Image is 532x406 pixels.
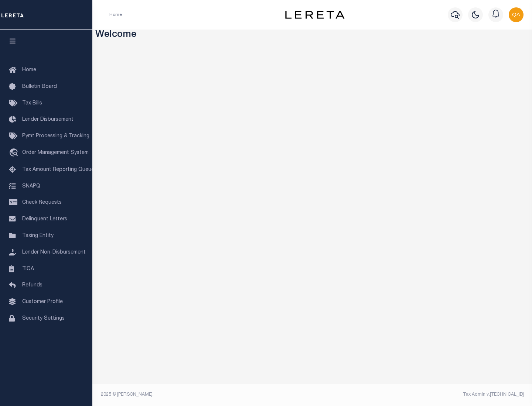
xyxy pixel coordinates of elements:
span: Tax Bills [22,101,42,106]
div: 2025 © [PERSON_NAME]. [95,391,313,398]
div: Tax Admin v.[TECHNICAL_ID] [318,391,524,398]
span: Delinquent Letters [22,217,67,222]
i: travel_explore [9,148,21,158]
span: Order Management System [22,150,89,155]
span: Tax Amount Reporting Queue [22,167,94,172]
span: Customer Profile [22,299,63,304]
span: Security Settings [22,316,65,321]
span: Refunds [22,283,42,288]
h3: Welcome [95,30,529,41]
span: Pymt Processing & Tracking [22,134,89,139]
img: svg+xml;base64,PHN2ZyB4bWxucz0iaHR0cDovL3d3dy53My5vcmcvMjAwMC9zdmciIHBvaW50ZXItZXZlbnRzPSJub25lIi... [509,7,524,22]
span: Lender Non-Disbursement [22,250,86,255]
li: Home [109,11,122,18]
img: logo-dark.svg [285,11,344,19]
span: TIQA [22,266,34,271]
span: Lender Disbursement [22,117,74,122]
span: SNAPQ [22,183,40,189]
span: Taxing Entity [22,233,54,238]
span: Check Requests [22,200,62,205]
span: Bulletin Board [22,84,57,89]
span: Home [22,68,36,73]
